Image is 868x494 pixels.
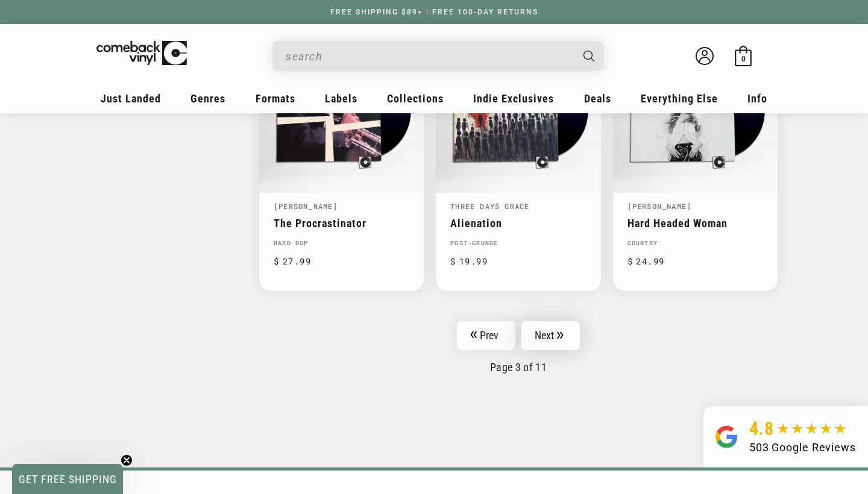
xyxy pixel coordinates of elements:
[121,454,133,466] button: Close teaser
[627,217,763,230] a: Hard Headed Woman
[747,92,767,105] span: Info
[274,217,409,230] a: The Procrastinator
[450,201,529,211] a: Three Days Grace
[259,361,778,374] p: Page 3 of 11
[259,321,778,374] nav: Pagination
[101,92,161,105] span: Just Landed
[777,423,846,435] img: star5.svg
[12,464,123,494] div: GET FREE SHIPPINGClose teaser
[521,321,580,350] a: Next
[272,41,604,71] div: Search
[190,92,225,105] span: Genres
[318,8,550,16] a: FREE SHIPPING $89+ | FREE 100-DAY RETURNS
[749,439,856,455] div: 503 Google Reviews
[741,54,746,63] span: 0
[19,473,117,486] span: GET FREE SHIPPING
[457,321,515,350] a: Prev
[286,44,571,69] input: When autocomplete results are available use up and down arrows to review and enter to select
[450,217,586,230] a: Alienation
[627,201,692,211] a: [PERSON_NAME]
[256,92,295,105] span: Formats
[573,41,606,71] button: Search
[473,92,554,105] span: Indie Exclusives
[387,92,444,105] span: Collections
[274,201,338,211] a: [PERSON_NAME]
[749,418,774,439] span: 4.8
[641,92,718,105] span: Everything Else
[703,406,868,467] a: 4.8 503 Google Reviews
[325,92,357,105] span: Labels
[584,92,611,105] span: Deals
[715,418,737,455] img: Group.svg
